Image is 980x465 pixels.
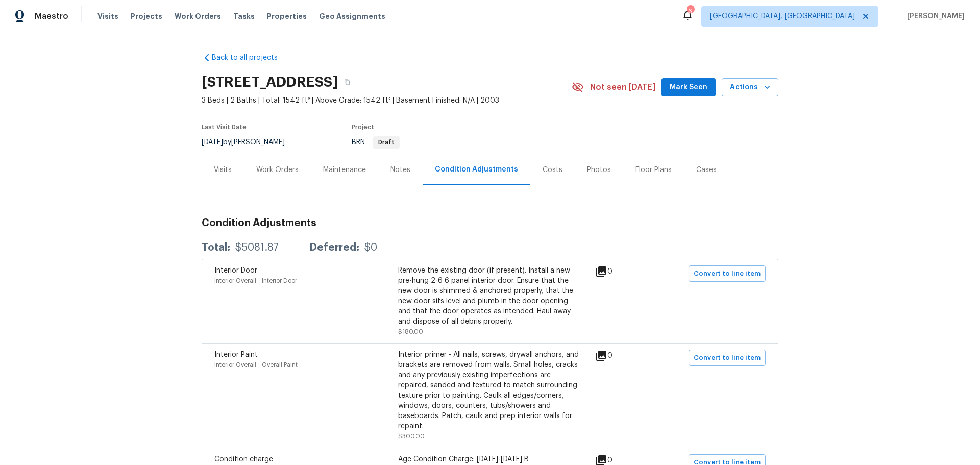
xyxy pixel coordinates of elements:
span: 3 Beds | 2 Baths | Total: 1542 ft² | Above Grade: 1542 ft² | Basement Finished: N/A | 2003 [202,95,572,106]
span: Project [352,124,374,130]
div: Maintenance [323,165,366,175]
span: BRN [352,139,400,146]
h3: Condition Adjustments [202,218,778,228]
a: Back to all projects [202,53,300,63]
span: Interior Overall - Overall Paint [214,362,298,368]
button: Mark Seen [661,78,716,97]
span: $180.00 [398,329,423,335]
div: Deferred: [309,242,359,253]
div: Total: [202,242,230,253]
span: Mark Seen [670,81,707,94]
span: $300.00 [398,433,425,439]
div: 0 [595,265,645,278]
div: 0 [595,350,645,362]
div: Remove the existing door (if present). Install a new pre-hung 2-6 6 panel interior door. Ensure t... [398,265,582,327]
button: Convert to line item [689,350,766,366]
span: Maestro [35,11,68,21]
span: Draft [374,139,399,145]
span: [PERSON_NAME] [903,11,965,21]
div: $0 [364,242,377,253]
span: Tasks [233,13,255,20]
div: Cases [696,165,717,175]
div: Interior primer - All nails, screws, drywall anchors, and brackets are removed from walls. Small ... [398,350,582,431]
span: Properties [267,11,307,21]
span: Geo Assignments [319,11,385,21]
div: by [PERSON_NAME] [202,136,297,149]
span: Work Orders [175,11,221,21]
span: [GEOGRAPHIC_DATA], [GEOGRAPHIC_DATA] [710,11,855,21]
span: Interior Door [214,267,257,274]
div: Visits [214,165,232,175]
span: Last Visit Date [202,124,247,130]
div: Condition Adjustments [435,164,518,175]
button: Convert to line item [689,265,766,282]
div: Age Condition Charge: [DATE]-[DATE] B [398,454,582,464]
span: Not seen [DATE] [590,82,655,92]
div: Costs [543,165,562,175]
button: Actions [722,78,778,97]
h2: [STREET_ADDRESS] [202,77,338,87]
div: Work Orders [256,165,299,175]
span: Projects [131,11,162,21]
div: Photos [587,165,611,175]
div: $5081.87 [235,242,279,253]
span: Condition charge [214,456,273,463]
span: Convert to line item [694,268,761,280]
div: 6 [687,6,694,16]
span: Convert to line item [694,352,761,364]
button: Copy Address [338,73,356,91]
span: [DATE] [202,139,223,146]
span: Visits [97,11,118,21]
span: Interior Overall - Interior Door [214,278,297,284]
div: Notes [390,165,410,175]
span: Interior Paint [214,351,258,358]
div: Floor Plans [635,165,672,175]
span: Actions [730,81,770,94]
